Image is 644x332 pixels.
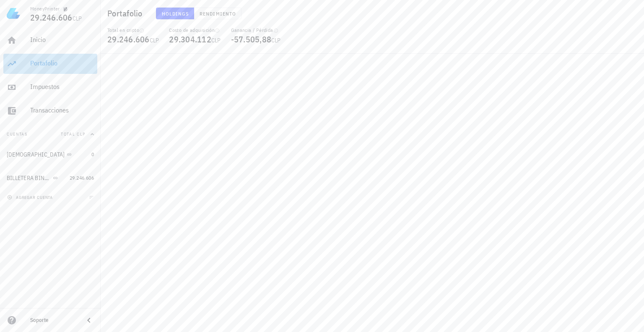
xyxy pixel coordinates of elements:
[194,8,241,19] button: Rendimiento
[30,59,94,67] div: Portafolio
[5,193,57,201] button: agregar cuenta
[231,27,281,34] div: Ganancia / Pérdida
[169,34,211,45] span: 29.304.112
[30,317,77,324] div: Soporte
[3,30,97,50] a: Inicio
[70,175,94,181] span: 29.246.606
[91,151,94,157] span: 0
[7,175,51,182] div: BILLETERA BINANCE
[30,5,60,12] div: MoneyPrinter
[156,8,195,19] button: Holdings
[3,54,97,74] a: Portafolio
[150,37,159,44] span: CLP
[9,195,53,200] span: agregar cuenta
[3,77,97,97] a: Impuestos
[107,7,146,20] h1: Portafolio
[169,27,221,34] div: Costo de adquisición
[3,101,97,121] a: Transacciones
[626,7,639,20] div: avatar
[161,10,189,17] span: Holdings
[3,124,97,144] button: CuentasTotal CLP
[7,7,20,20] img: LedgiFi
[107,34,150,45] span: 29.246.606
[231,34,272,45] span: -57.505,88
[61,131,86,137] span: Total CLP
[3,168,97,188] a: BILLETERA BINANCE 29.246.606
[30,106,94,114] div: Transacciones
[107,27,159,34] div: Total en cripto
[271,37,281,44] span: CLP
[7,151,65,158] div: [DEMOGRAPHIC_DATA]
[30,36,94,44] div: Inicio
[30,12,73,23] span: 29.246.606
[199,10,236,17] span: Rendimiento
[211,37,221,44] span: CLP
[73,15,82,22] span: CLP
[3,144,97,165] a: [DEMOGRAPHIC_DATA] 0
[30,83,94,91] div: Impuestos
